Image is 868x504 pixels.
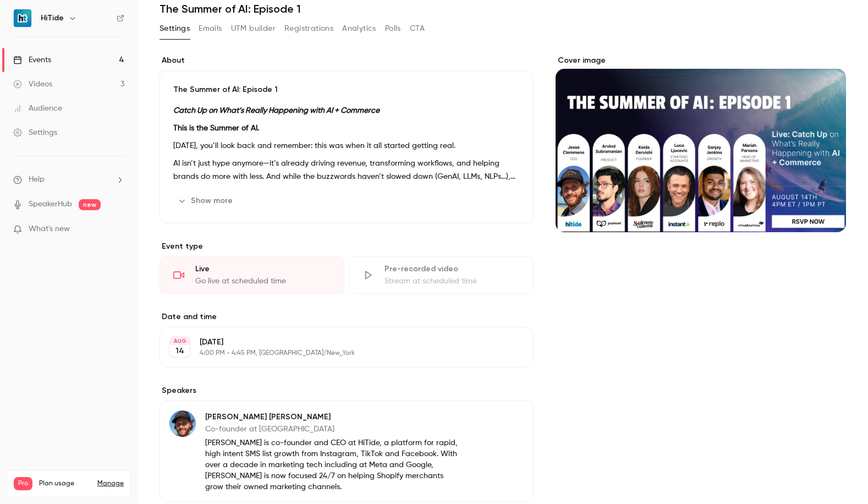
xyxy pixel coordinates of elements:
[195,276,331,287] div: Go live at scheduled time
[349,256,534,294] div: Pre-recorded videoStream at scheduled time
[205,424,462,435] p: Co-founder at [GEOGRAPHIC_DATA]
[173,84,520,95] p: The Summer of AI: Episode 1
[169,410,196,437] img: Jesse Clemmens
[29,174,45,185] span: Help
[79,199,101,210] span: new
[200,349,475,358] p: 4:00 PM - 4:45 PM, [GEOGRAPHIC_DATA]/New_York
[199,20,222,37] button: Emails
[160,55,534,66] label: About
[556,55,847,66] label: Cover image
[384,276,520,287] div: Stream at scheduled time
[13,174,124,185] li: help-dropdown-opener
[39,479,91,488] span: Plan usage
[173,139,520,152] p: [DATE], you’ll look back and remember: this was when it all started getting real.
[384,264,520,275] div: Pre-recorded video
[160,401,534,502] div: Jesse Clemmens[PERSON_NAME] [PERSON_NAME]Co-founder at [GEOGRAPHIC_DATA][PERSON_NAME] is co-found...
[173,124,259,132] strong: This is the Summer of AI.
[173,107,380,114] strong: Catch Up on What’s Really Happening with AI + Commerce
[385,20,401,37] button: Polls
[97,479,124,488] a: Manage
[556,55,847,232] section: Cover image
[29,223,70,235] span: What's new
[231,20,276,37] button: UTM builder
[160,20,190,37] button: Settings
[13,79,52,90] div: Videos
[41,13,64,24] h6: HiTide
[410,20,425,37] button: CTA
[14,9,31,27] img: HiTide
[205,412,462,423] p: [PERSON_NAME] [PERSON_NAME]
[200,337,475,348] p: [DATE]
[160,2,846,15] h1: The Summer of AI: Episode 1
[342,20,376,37] button: Analytics
[284,20,333,37] button: Registrations
[14,477,32,490] span: Pro
[13,54,51,65] div: Events
[205,437,462,492] p: [PERSON_NAME] is co-founder and CEO at HiTide, a platform for rapid, high intent SMS list growth ...
[173,192,239,210] button: Show more
[173,157,520,183] p: AI isn’t just hype anymore—it’s already driving revenue, transforming workflows, and helping bran...
[160,311,534,322] label: Date and time
[29,199,72,210] a: SpeakerHub
[175,346,184,357] p: 14
[160,385,534,396] label: Speakers
[13,127,57,138] div: Settings
[195,264,331,275] div: Live
[170,337,190,345] div: AUG
[160,241,534,252] p: Event type
[13,103,62,114] div: Audience
[160,256,344,294] div: LiveGo live at scheduled time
